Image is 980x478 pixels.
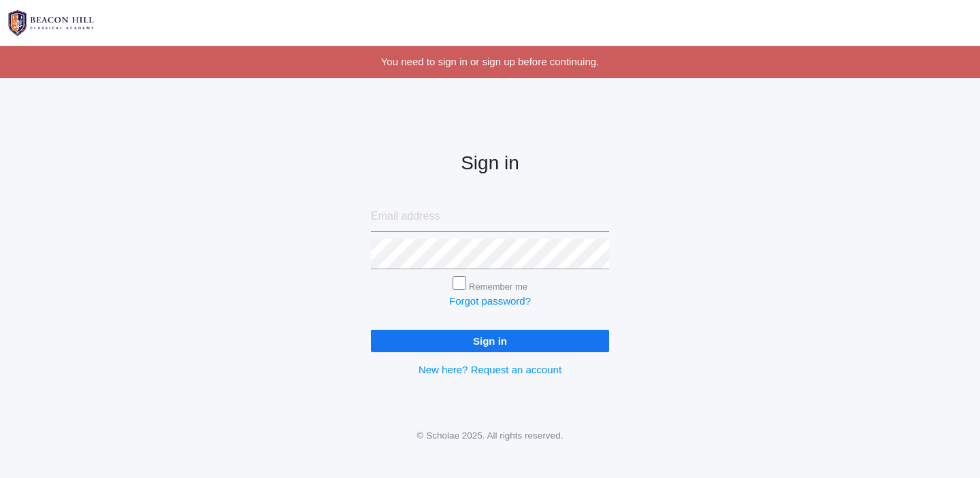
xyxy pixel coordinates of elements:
[419,364,561,375] a: New here? Request an account
[371,330,609,352] input: Sign in
[449,295,531,307] a: Forgot password?
[371,153,609,174] h2: Sign in
[469,281,527,292] label: Remember me
[371,201,609,232] input: Email address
